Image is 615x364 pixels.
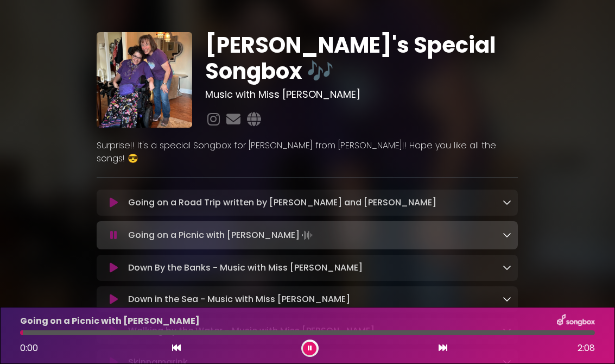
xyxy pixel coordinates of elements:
[205,32,518,84] h1: [PERSON_NAME]'s Special Songbox 🎶
[128,228,315,243] p: Going on a Picnic with [PERSON_NAME]
[97,32,192,128] img: DpsALNU4Qse55zioNQQO
[20,315,200,328] p: Going on a Picnic with [PERSON_NAME]
[97,139,518,165] p: Surprise!! It's a special Songbox for [PERSON_NAME] from [PERSON_NAME]!! Hope you like all the so...
[205,89,518,101] h3: Music with Miss [PERSON_NAME]
[557,314,595,328] img: songbox-logo-white.png
[128,293,350,306] p: Down in the Sea - Music with Miss [PERSON_NAME]
[128,196,436,209] p: Going on a Road Trip written by [PERSON_NAME] and [PERSON_NAME]
[578,342,595,355] span: 2:08
[300,228,315,243] img: waveform4.gif
[128,261,363,274] p: Down By the Banks - Music with Miss [PERSON_NAME]
[20,342,38,354] span: 0:00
